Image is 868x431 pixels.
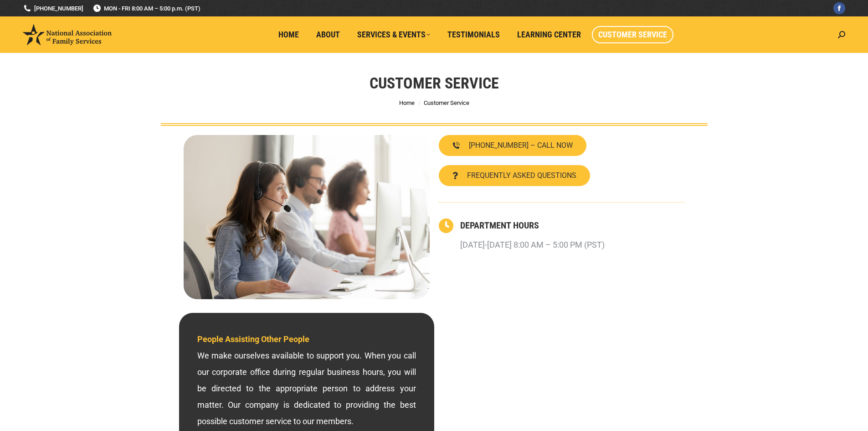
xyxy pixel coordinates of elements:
a: DEPARTMENT HOURS [460,220,539,231]
span: Learning Center [517,30,581,40]
span: Customer Service [598,30,667,40]
span: Testimonials [447,30,500,40]
span: Home [278,30,299,40]
a: About [310,26,346,43]
a: Learning Center [511,26,587,43]
a: FREQUENTLY ASKED QUESTIONS [439,165,590,186]
p: [DATE]-[DATE] 8:00 AM – 5:00 PM (PST) [460,237,605,253]
a: Testimonials [441,26,506,43]
img: National Association of Family Services [23,24,112,45]
span: Customer Service [424,99,469,106]
a: Home [272,26,305,43]
a: Customer Service [592,26,673,43]
span: Services & Events [357,30,430,40]
span: We make ourselves available to support you. When you call our corporate office during regular bus... [197,334,416,426]
a: Facebook page opens in new window [833,2,845,14]
a: [PHONE_NUMBER] – CALL NOW [439,135,586,156]
span: People Assisting Other People [197,334,309,344]
span: FREQUENTLY ASKED QUESTIONS [467,172,576,179]
a: Home [399,99,415,106]
span: [PHONE_NUMBER] – CALL NOW [469,142,573,149]
a: [PHONE_NUMBER] [23,4,83,13]
span: About [316,30,340,40]
img: Contact National Association of Family Services [184,135,430,299]
span: MON - FRI 8:00 AM – 5:00 p.m. (PST) [92,4,200,13]
h1: Customer Service [370,73,499,93]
